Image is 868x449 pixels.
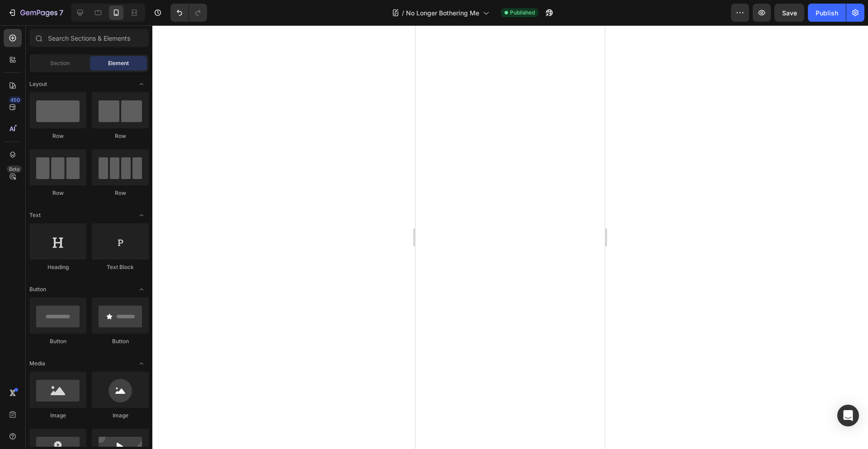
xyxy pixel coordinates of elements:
[29,411,86,420] div: Image
[4,4,67,22] button: 7
[402,8,404,18] span: /
[92,263,149,271] div: Text Block
[9,96,22,104] div: 450
[29,337,86,345] div: Button
[816,8,838,18] div: Publish
[29,263,86,271] div: Heading
[29,29,149,47] input: Search Sections & Elements
[50,59,70,67] span: Section
[510,9,535,17] span: Published
[29,285,46,293] span: Button
[774,4,804,22] button: Save
[415,25,605,449] iframe: Design area
[134,282,149,297] span: Toggle open
[7,165,22,173] div: Beta
[92,411,149,420] div: Image
[29,211,41,219] span: Text
[29,189,86,197] div: Row
[134,208,149,222] span: Toggle open
[406,8,479,18] span: No Longer Bothering Me
[108,59,129,67] span: Element
[782,9,797,17] span: Save
[29,80,47,88] span: Layout
[134,77,149,91] span: Toggle open
[92,189,149,197] div: Row
[808,4,846,22] button: Publish
[92,132,149,140] div: Row
[29,132,86,140] div: Row
[134,356,149,371] span: Toggle open
[92,337,149,345] div: Button
[59,7,63,18] p: 7
[29,359,45,368] span: Media
[837,405,859,426] div: Open Intercom Messenger
[170,4,207,22] div: Undo/Redo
